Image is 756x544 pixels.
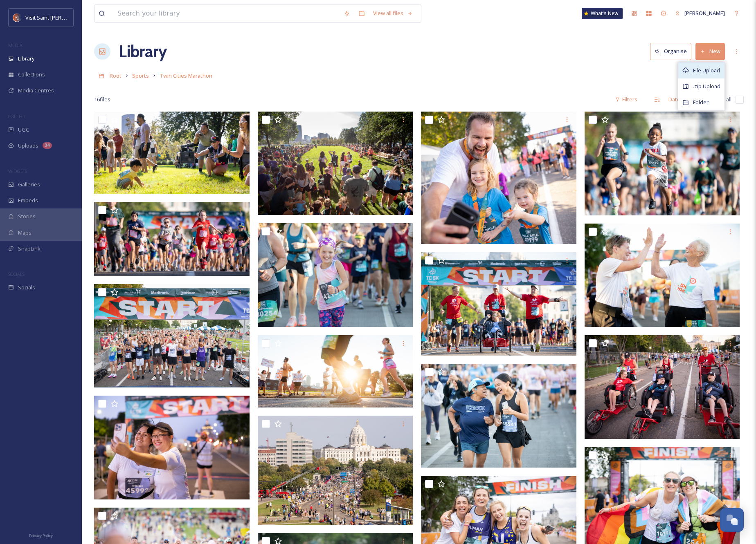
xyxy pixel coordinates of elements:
img: Visit%20Saint%20Paul%20Updated%20Profile%20Image.jpg [13,13,21,22]
input: Search your library [113,4,340,22]
span: Embeds [18,197,38,204]
span: File Upload [693,67,720,74]
img: Marathon_10m_2025-931-CT%20Ryan%20Photography%2C%20Twin%20Cities%20In%20Motion.jpg [258,416,413,525]
img: SaturdayRaces2025-901-CT%20Ryan%20Photography%2C%20Twin%20Cities%20In%20Motion.jpg [94,396,250,499]
a: [PERSON_NAME] [671,5,729,21]
span: Galleries [18,181,40,188]
img: SaturdayRaces2025-938-CT%20Ryan%20Photography%2C%20Twin%20Cities%20In%20Motion.jpg [94,112,250,194]
img: SaturdayRaces2025-909-CT%20Ryan%20Photography%2C%20Twin%20Cities%20In%20Motion.jpg [258,335,413,407]
span: Sports [132,72,149,79]
span: Library [18,55,34,63]
span: SOCIALS [8,271,25,277]
button: Organise [650,43,691,60]
span: Twin Cities Marathon [160,72,212,79]
a: Library [119,39,167,64]
a: View all files [369,5,417,21]
span: Collections [18,71,45,78]
span: Media Centres [18,87,54,94]
img: SaturdayRaces2025-914-CT%20Ryan%20Photography%2C%20Twin%20Cities%20In%20Motion.jpg [258,223,413,327]
a: Root [110,71,122,81]
span: Socials [18,284,35,291]
span: Root [110,72,122,79]
span: MEDIA [8,42,22,48]
a: What's New [582,8,623,19]
span: .zip Upload [693,83,720,90]
div: Filters [611,92,641,107]
span: Maps [18,229,32,237]
span: Uploads [18,142,38,150]
a: Privacy Policy [29,530,53,540]
img: SaturdayRaces2025-934-CT%20Ryan%20Photography%2C%20Twin%20Cities%20In%20Motion.jpg [258,112,413,215]
span: Stories [18,213,36,220]
a: Twin Cities Marathon [160,71,212,81]
span: Visit Saint [PERSON_NAME] [25,13,91,21]
div: Date Created [664,92,706,107]
img: SaturdayRaces2025-903-CT%20Ryan%20Photography%2C%20Twin%20Cities%20In%20Motion.jpg [585,335,740,439]
span: Folder [693,99,709,106]
img: SaturdayRaces2025-911-CT%20Ryan%20Photography%2C%20Twin%20Cities%20In%20Motion.jpg [421,252,576,356]
span: [PERSON_NAME] [684,9,725,17]
button: Open Chat [720,508,744,532]
img: SaturdayRaces2025-924-CT%20Ryan%20Photography%2C%20Twin%20Cities%20In%20Motion.jpg [94,202,250,276]
img: SaturdayRaces2025-910-CT%20Ryan%20Photography%2C%20Twin%20Cities%20In%20Motion.jpg [585,224,740,327]
span: WIDGETS [8,168,27,174]
span: COLLECT [8,113,26,119]
a: Sports [132,71,149,81]
img: SaturdayRaces2025-926-CT%20Ryan%20Photography%2C%20Twin%20Cities%20In%20Motion.jpg [421,112,576,244]
span: SnapLink [18,245,40,253]
span: Privacy Policy [29,533,53,538]
span: UGC [18,126,29,134]
span: 16 file s [94,96,110,103]
img: SaturdayRaces2025-929-CT%20Ryan%20Photography%2C%20Twin%20Cities%20In%20Motion.jpg [585,112,740,215]
img: SaturdayRaces2025-906-CT%20Ryan%20Photography%2C%20Twin%20Cities%20In%20Motion.jpg [421,364,576,467]
button: New [695,43,725,60]
img: SaturdayRaces2025-904-CT%20Ryan%20Photography%2C%20Twin%20Cities%20In%20Motion.jpg [94,284,250,387]
div: 34 [43,142,52,149]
